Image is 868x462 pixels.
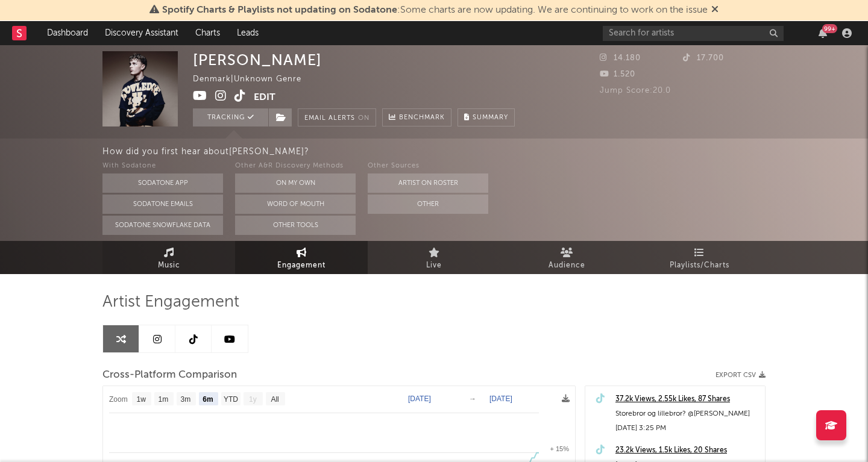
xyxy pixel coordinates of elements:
text: 6m [203,395,213,404]
button: 99+ [819,28,827,38]
span: : Some charts are now updating. We are continuing to work on the issue [162,5,708,15]
span: Artist Engagement [102,295,239,310]
span: Spotify Charts & Playlists not updating on Sodatone [162,5,397,15]
text: 1y [249,395,257,404]
span: 1.520 [600,70,635,78]
button: Other [368,195,488,214]
span: Playlists/Charts [670,258,729,273]
text: 3m [181,395,191,404]
div: 99 + [822,24,837,33]
input: Search for artists [603,26,784,41]
button: Artist on Roster [368,173,488,193]
span: Summary [473,114,508,121]
span: 17.700 [683,54,724,62]
div: Other A&R Discovery Methods [235,159,356,173]
div: With Sodatone [102,159,223,173]
a: Leads [228,21,267,45]
div: How did you first hear about [PERSON_NAME] ? [102,145,868,159]
span: Live [426,258,442,273]
text: + 15% [550,445,570,452]
text: YTD [224,395,238,404]
button: Sodatone Emails [102,195,223,214]
span: Jump Score: 20.0 [600,87,671,95]
button: Tracking [193,108,268,126]
button: Sodatone Snowflake Data [102,216,223,235]
em: On [358,115,370,122]
button: Other Tools [235,216,356,235]
div: Other Sources [368,159,488,173]
span: Benchmark [399,111,445,125]
span: Cross-Platform Comparison [102,368,237,382]
button: Word Of Mouth [235,195,356,214]
text: [DATE] [489,395,512,403]
span: 14.180 [600,54,641,62]
a: 23.2k Views, 1.5k Likes, 20 Shares [615,443,759,458]
div: [DATE] 3:25 PM [615,421,759,435]
text: [DATE] [408,395,431,403]
button: Sodatone App [102,173,223,193]
button: Export CSV [715,372,766,379]
a: Dashboard [39,21,96,45]
div: Storebror og lillebror? @[PERSON_NAME] [615,407,759,421]
button: Edit [254,90,275,105]
div: Denmark | Unknown Genre [193,72,315,87]
a: Benchmark [382,108,451,126]
button: On My Own [235,173,356,193]
a: Live [368,241,500,274]
text: Zoom [109,395,128,404]
a: Engagement [235,241,368,274]
text: 1w [137,395,146,404]
div: [PERSON_NAME] [193,51,322,69]
button: Email AlertsOn [298,108,376,126]
a: Audience [500,241,633,274]
span: Engagement [277,258,325,273]
a: 37.2k Views, 2.55k Likes, 87 Shares [615,392,759,407]
span: Dismiss [711,5,719,15]
text: All [271,395,278,404]
span: Music [158,258,180,273]
span: Audience [549,258,585,273]
a: Discovery Assistant [96,21,187,45]
a: Music [102,241,235,274]
a: Charts [187,21,228,45]
a: Playlists/Charts [633,241,766,274]
button: Summary [458,108,515,126]
text: → [469,395,476,403]
text: 1m [159,395,169,404]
